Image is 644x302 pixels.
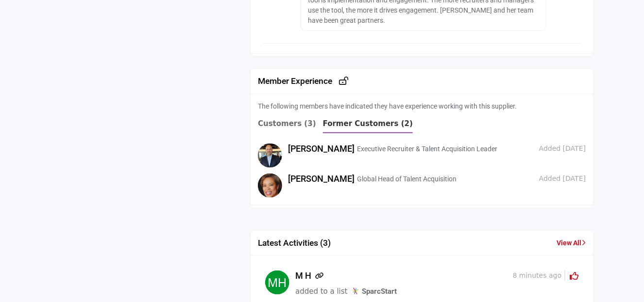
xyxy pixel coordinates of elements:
[258,143,282,168] div: Adam F.
[357,174,457,184] p: Global Head of Talent Acquisition
[295,270,313,281] h5: M H
[350,287,397,296] span: SparcStart
[258,174,282,198] img: image
[539,175,586,182] span: Added [DATE]
[539,144,586,152] span: Added [DATE]
[557,238,586,248] a: View All
[295,287,348,296] span: added to a list
[288,174,355,184] a: [PERSON_NAME]
[258,76,349,86] h2: Member Experience
[258,101,517,111] p: The following members have indicated they have experience working with this supplier.
[350,285,362,297] img: image
[265,270,289,295] img: avtar-image
[258,238,331,248] h2: Latest Activities (3)
[350,286,397,298] a: imageSparcStart
[258,143,282,168] img: image
[323,119,413,128] b: Former Customers (2)
[570,271,579,280] i: Click to Rate this activity
[258,119,316,128] b: Customers (3)
[288,143,355,154] a: [PERSON_NAME]
[357,144,497,154] p: Executive Recruiter & Talent Acquisition Leader
[258,174,282,198] div: Melissa T.
[315,271,324,281] a: Link of redirect to contact page
[513,270,565,281] span: 8 minutes ago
